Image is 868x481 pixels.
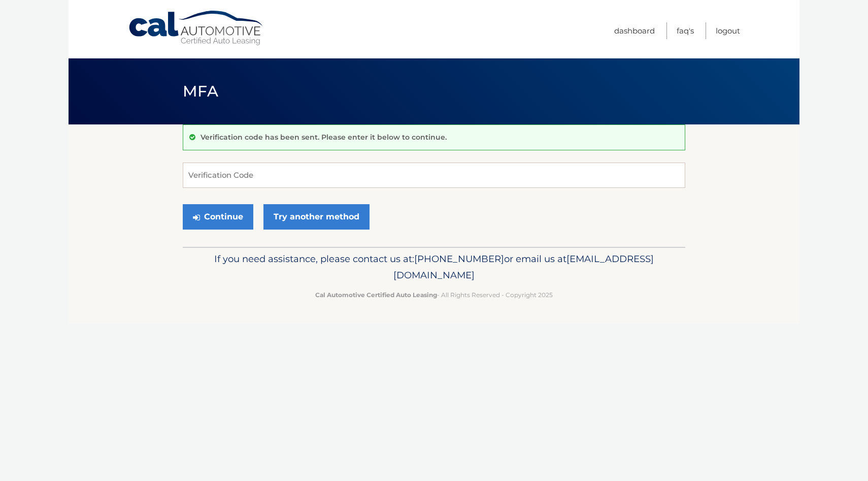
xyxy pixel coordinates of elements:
[189,251,679,283] p: If you need assistance, please contact us at: or email us at
[189,290,679,300] p: - All Rights Reserved - Copyright 2025
[183,163,685,188] input: Verification Code
[183,82,218,101] span: MFA
[315,291,437,299] strong: Cal Automotive Certified Auto Leasing
[183,204,253,230] button: Continue
[393,253,654,281] span: [EMAIL_ADDRESS][DOMAIN_NAME]
[128,10,265,46] a: Cal Automotive
[201,133,447,142] p: Verification code has been sent. Please enter it below to continue.
[716,22,740,39] a: Logout
[614,22,655,39] a: Dashboard
[263,204,370,230] a: Try another method
[677,22,694,39] a: FAQ's
[414,253,504,265] span: [PHONE_NUMBER]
